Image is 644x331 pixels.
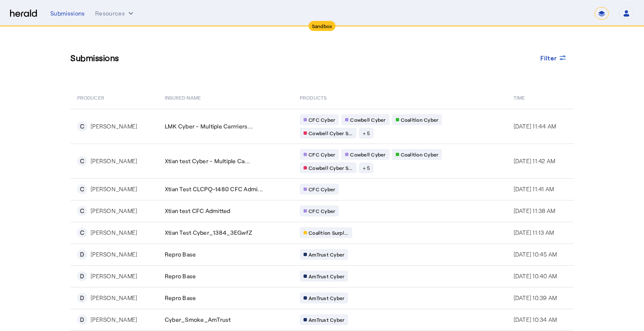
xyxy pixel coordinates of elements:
[165,157,250,165] span: Xtian test Cyber - Multiple Ca...
[309,130,353,136] span: Cowbell Cyber S...
[165,316,231,324] span: Cyber_Smoke_AmTrust
[350,116,385,123] span: Cowbell Cyber
[534,50,574,65] button: Filter
[91,228,137,237] div: [PERSON_NAME]
[77,93,104,101] span: PRODUCER
[91,294,137,302] div: [PERSON_NAME]
[77,293,87,303] div: D
[91,122,137,131] div: [PERSON_NAME]
[165,272,196,280] span: Repro Base
[514,251,557,258] span: [DATE] 10:45 AM
[165,207,231,215] span: Xtian test CFC Admitted
[309,21,336,31] div: Sandbox
[309,116,335,123] span: CFC Cyber
[165,122,253,131] span: LMK Cyber - Multiple Carrriers...
[309,151,335,158] span: CFC Cyber
[91,185,137,193] div: [PERSON_NAME]
[77,156,87,166] div: C
[77,228,87,238] div: C
[350,151,385,158] span: Cowbell Cyber
[165,93,201,101] span: Insured Name
[309,186,335,192] span: CFC Cyber
[165,250,196,259] span: Repro Base
[514,185,554,192] span: [DATE] 11:41 AM
[309,251,344,258] span: AmTrust Cyber
[165,294,196,302] span: Repro Base
[70,52,119,64] h3: Submissions
[514,272,557,280] span: [DATE] 10:40 AM
[77,249,87,259] div: D
[91,157,137,165] div: [PERSON_NAME]
[514,294,557,301] span: [DATE] 10:39 AM
[401,116,439,123] span: Coalition Cyber
[363,164,370,171] span: + 5
[514,207,556,214] span: [DATE] 11:38 AM
[514,93,525,101] span: Time
[77,121,87,131] div: C
[50,9,85,18] div: Submissions
[309,208,335,214] span: CFC Cyber
[300,93,327,101] span: PRODUCTS
[540,54,557,62] span: Filter
[95,9,135,18] button: Resources dropdown menu
[401,151,439,158] span: Coalition Cyber
[363,130,370,136] span: + 5
[309,316,344,323] span: AmTrust Cyber
[77,206,87,216] div: C
[10,10,37,18] img: Herald Logo
[309,273,344,280] span: AmTrust Cyber
[91,272,137,280] div: [PERSON_NAME]
[309,295,344,301] span: AmTrust Cyber
[514,316,557,323] span: [DATE] 10:34 AM
[77,271,87,281] div: D
[309,164,353,171] span: Cowbell Cyber S...
[165,228,252,237] span: Xtian Test Cyber_1384_3EGwfZ
[514,157,556,164] span: [DATE] 11:42 AM
[77,315,87,325] div: D
[514,123,556,130] span: [DATE] 11:44 AM
[91,250,137,259] div: [PERSON_NAME]
[165,185,263,193] span: Xtian Test CLCPQ-1480 CFC Admi...
[91,207,137,215] div: [PERSON_NAME]
[91,316,137,324] div: [PERSON_NAME]
[309,229,348,236] span: Coalition Surpl...
[514,229,554,236] span: [DATE] 11:13 AM
[77,184,87,194] div: C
